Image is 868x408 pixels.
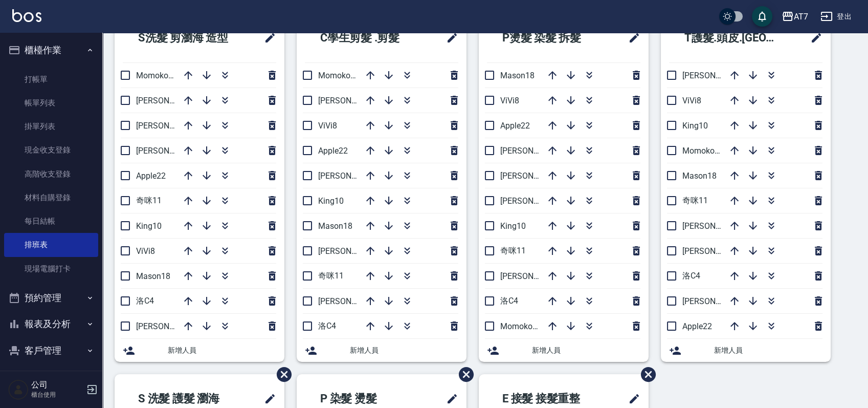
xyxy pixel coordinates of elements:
h2: P燙髮 染髮 拆髮 [487,19,609,56]
button: 員工及薪資 [4,363,98,390]
a: 每日結帳 [4,209,98,233]
span: [PERSON_NAME]9 [500,196,566,206]
span: [PERSON_NAME]6 [318,246,384,256]
span: [PERSON_NAME]9 [682,246,748,256]
span: [PERSON_NAME]7 [136,321,202,331]
span: ViVi8 [500,96,519,105]
span: King10 [682,121,708,131]
div: 新增人員 [661,339,831,362]
span: Apple22 [682,321,712,331]
a: 材料自購登錄 [4,186,98,209]
h2: T護髮.頭皮.[GEOGRAPHIC_DATA] [669,19,797,56]
button: 客戶管理 [4,337,98,364]
a: 排班表 [4,233,98,256]
span: 修改班表的標題 [440,26,458,50]
span: 奇咪11 [682,196,708,205]
div: 新增人員 [115,339,284,362]
button: 預約管理 [4,285,98,311]
span: King10 [136,221,162,231]
span: Apple22 [500,121,530,131]
span: ViVi8 [136,246,155,256]
button: AT7 [777,6,812,27]
span: 新增人員 [714,345,822,356]
span: [PERSON_NAME]6 [500,171,566,181]
a: 高階收支登錄 [4,162,98,186]
span: 新增人員 [350,345,458,356]
span: Momoko12 [500,321,542,331]
span: [PERSON_NAME]2 [682,71,748,80]
button: 登出 [816,7,856,26]
span: 洛C4 [682,271,700,281]
a: 打帳單 [4,68,98,91]
span: 刪除班表 [269,359,293,390]
span: 新增人員 [532,345,640,356]
span: 奇咪11 [318,271,344,281]
span: [PERSON_NAME]6 [682,221,748,231]
span: 修改班表的標題 [622,26,640,50]
span: King10 [318,196,344,206]
a: 掛單列表 [4,115,98,138]
span: 奇咪11 [500,246,526,255]
button: 櫃檯作業 [4,37,98,63]
h5: 公司 [31,380,83,390]
button: save [752,6,772,27]
span: [PERSON_NAME]2 [136,146,202,156]
span: Mason18 [500,71,535,80]
span: 洛C4 [318,321,336,331]
p: 櫃台使用 [31,390,83,399]
span: 刪除班表 [451,359,475,390]
span: [PERSON_NAME]7 [682,296,748,306]
img: Person [8,379,29,400]
span: Apple22 [318,146,348,156]
span: 刪除班表 [633,359,657,390]
span: [PERSON_NAME]7 [500,271,566,281]
span: [PERSON_NAME]9 [136,96,202,105]
span: Mason18 [682,171,717,181]
span: [PERSON_NAME]6 [136,121,202,131]
span: Momoko12 [682,146,724,156]
div: 新增人員 [297,339,466,362]
span: [PERSON_NAME]9 [318,96,384,105]
span: Momoko12 [318,71,360,80]
span: [PERSON_NAME]2 [500,146,566,156]
div: 新增人員 [479,339,649,362]
span: ViVi8 [318,121,337,131]
span: [PERSON_NAME]7 [318,296,384,306]
span: King10 [500,221,526,231]
span: Mason18 [136,271,170,281]
a: 現場電腦打卡 [4,257,98,281]
span: 洛C4 [136,296,154,306]
span: 修改班表的標題 [804,26,822,50]
a: 現金收支登錄 [4,138,98,162]
span: Apple22 [136,171,166,181]
h2: S洗髮 剪瀏海 造型 [123,19,251,56]
span: Momoko12 [136,71,177,80]
h2: C學生剪髮 .剪髮 [305,19,427,56]
span: 洛C4 [500,296,518,306]
img: Logo [12,9,41,22]
button: 報表及分析 [4,311,98,337]
div: AT7 [794,10,808,23]
span: [PERSON_NAME]2 [318,171,384,181]
span: ViVi8 [682,96,701,105]
span: 奇咪11 [136,196,162,205]
span: 新增人員 [168,345,276,356]
span: Mason18 [318,221,352,231]
a: 帳單列表 [4,91,98,115]
span: 修改班表的標題 [258,26,276,50]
